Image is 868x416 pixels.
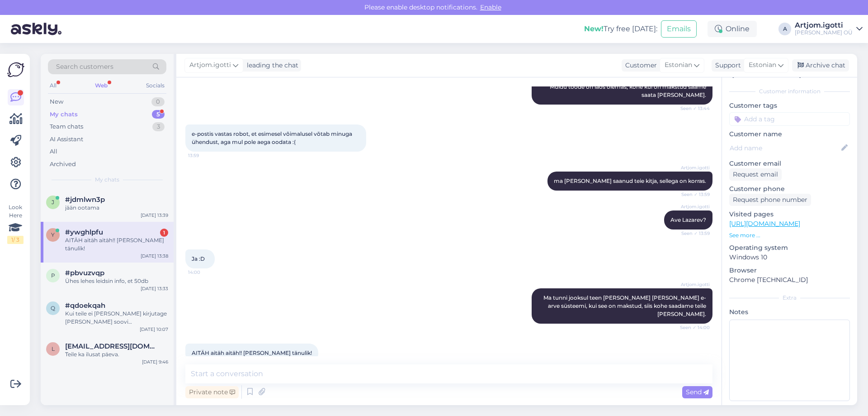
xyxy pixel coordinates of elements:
span: Artjom.igotti [676,203,710,210]
span: q [51,305,55,311]
div: Web [93,80,109,91]
span: j [52,199,54,206]
div: My chats [50,110,78,119]
span: Enable [477,3,504,11]
div: Support [712,61,741,70]
p: Customer phone [729,184,850,194]
p: Windows 10 [729,253,850,262]
span: My chats [95,176,119,184]
span: Artjom.igotti [676,164,710,171]
div: Socials [144,80,166,91]
span: ma [PERSON_NAME] saanud teie kitja, sellega on korras. [554,177,706,184]
div: A [778,23,791,35]
b: New! [584,24,604,33]
span: e-postis vastas robot, et esimesel võimalusel võtab minuga ühendust, aga mul pole aega oodata :( [192,130,354,145]
span: Artjom.igotti [189,60,231,70]
div: Extra [729,294,850,302]
input: Add name [730,143,840,153]
div: 5 [152,110,165,119]
div: Teile ka ilusat päeva. [65,350,168,359]
input: Add a tag [729,112,850,126]
div: 3 [152,122,165,131]
span: Ma tunni jooksul teen [PERSON_NAME] [PERSON_NAME] e-arve süsteemi, kui see on makstud, siis kohe ... [543,294,708,317]
div: All [50,147,57,156]
div: [DATE] 9:46 [142,359,168,365]
img: Askly Logo [7,61,24,78]
span: #qdoekqah [65,301,105,310]
p: Customer name [729,129,850,139]
div: All [48,80,58,91]
div: AITÄH aitäh aitäh!! [PERSON_NAME] tänulik! [65,236,168,253]
span: Ave Lazarev? [670,216,706,223]
span: Seen ✓ 13:44 [676,105,710,112]
p: Browser [729,266,850,275]
div: Kui teile ei [PERSON_NAME] kirjutage [PERSON_NAME] soovi [EMAIL_ADDRESS][DOMAIN_NAME], proovime v... [65,310,168,326]
div: Team chats [50,122,83,131]
div: 1 [160,229,168,237]
span: Send [686,388,709,396]
p: Customer email [729,159,850,168]
span: Search customers [56,62,113,72]
span: Seen ✓ 13:59 [676,191,710,198]
div: [DATE] 13:38 [141,253,168,259]
span: Seen ✓ 13:59 [676,230,710,237]
span: Artjom.igotti [676,281,710,288]
p: Customer tags [729,101,850,110]
div: Customer [622,61,657,70]
button: Emails [661,20,697,38]
span: Estonian [749,60,776,70]
span: p [51,272,55,279]
a: Artjom.igotti[PERSON_NAME] OÜ [795,22,863,36]
div: Archived [50,160,76,169]
div: leading the chat [243,61,298,70]
span: l [52,345,55,352]
div: [DATE] 13:39 [141,212,168,219]
span: Seen ✓ 14:00 [676,324,710,331]
div: Ühes lehes leidsin info, et 50db [65,277,168,285]
div: Archive chat [792,59,849,72]
div: AI Assistant [50,135,83,144]
div: Try free [DATE]: [584,24,657,34]
p: Notes [729,307,850,317]
div: Artjom.igotti [795,22,853,29]
span: 13:59 [188,152,222,159]
div: Request email [729,168,782,181]
div: [DATE] 10:07 [140,326,168,333]
span: AITÄH aitäh aitäh!! [PERSON_NAME] tänulik! [192,349,312,356]
p: Chrome [TECHNICAL_ID] [729,275,850,285]
span: #jdmlwn3p [65,196,105,204]
span: 14:00 [188,269,222,276]
span: Estonian [665,60,692,70]
div: Private note [185,386,239,398]
span: liina.mottus@gmail.com [65,342,159,350]
span: #pbvuzvqp [65,269,104,277]
span: #ywghlpfu [65,228,103,236]
div: [PERSON_NAME] OÜ [795,29,853,36]
span: y [51,231,55,238]
p: Visited pages [729,210,850,219]
p: See more ... [729,231,850,239]
div: Request phone number [729,194,811,206]
div: 1 / 3 [7,236,24,244]
p: Operating system [729,243,850,253]
a: [URL][DOMAIN_NAME] [729,220,800,228]
div: [DATE] 13:33 [141,285,168,292]
div: jään ootama [65,204,168,212]
div: Customer information [729,87,850,96]
div: Online [708,21,757,37]
div: New [50,97,63,106]
div: 0 [151,97,165,106]
div: Look Here [7,203,24,244]
span: Ja :D [192,255,205,262]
